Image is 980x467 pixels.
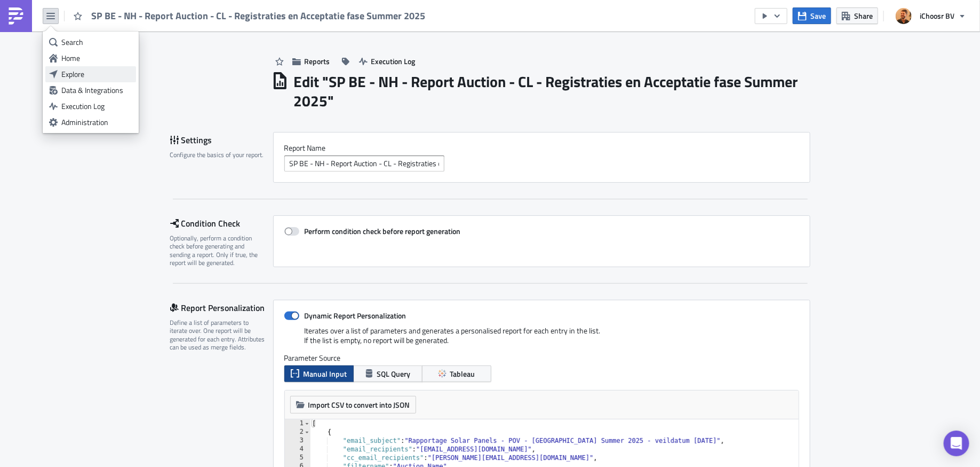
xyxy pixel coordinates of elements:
p: Anonieme dataset [4,97,509,105]
span: Share [854,10,873,21]
img: Avatar [895,7,913,25]
span: Manual Input [303,368,347,379]
div: Administration [61,117,132,128]
button: iChoosr BV [889,4,972,28]
button: SQL Query [353,365,423,382]
span: SP BE - NH - Report Auction - CL - Registraties en Acceptatie fase Summer 2025 [91,10,426,22]
div: Home [61,53,132,64]
span: Execution Log [371,56,416,67]
div: Execution Log [61,101,132,112]
span: SQL Query [377,368,411,379]
button: Reports [287,53,336,69]
span: Save [810,10,826,21]
div: Optionally, perform a condition check before generating and sending a report. Only if true, the r... [170,234,266,267]
div: Iterates over a list of parameters and generates a personalised report for each entry in the list... [284,326,799,353]
span: Reports [305,56,330,67]
button: Share [836,7,878,24]
p: Goedemorgen, [4,7,509,15]
label: Parameter Source [284,353,799,363]
div: 4 [285,445,310,454]
div: 1 [285,419,310,428]
button: Tableau [422,365,491,382]
body: Rich Text Area. Press ALT-0 for help. [4,7,509,261]
div: 2 [285,428,310,437]
button: Execution Log [354,53,421,69]
div: 5 [285,454,310,462]
p: Hierbij sturen wij het wekelijkse rapport van de groepsaankoop zonnepanelen. [4,37,509,45]
div: Report Personalization [170,300,273,316]
h1: Edit " SP BE - NH - Report Auction - CL - Registraties en Acceptatie fase Summer 2025 " [294,72,810,111]
div: Open Intercom Messenger [944,431,969,456]
label: Report Nam﻿e [284,143,799,153]
div: Data & Integrations [61,85,132,96]
div: 3 [285,437,310,445]
div: Explore [61,69,132,80]
button: Save [793,7,831,24]
div: Condition Check [170,215,273,231]
div: Configure the basics of your report. [170,151,266,159]
strong: Dynamic Report Personalization [305,310,407,321]
p: Deze email heeft als bijlage: [4,67,509,75]
span: iChoosr BV [920,10,954,21]
strong: Perform condition check before report generation [305,225,461,237]
img: PushMetrics [7,7,25,25]
span: Import CSV to convert into JSON [308,399,410,410]
span: Tableau [450,368,475,379]
div: Define a list of parameters to iterate over. One report will be generated for each entry. Attribu... [170,318,266,352]
button: Manual Input [284,365,354,382]
button: Import CSV to convert into JSON [290,396,416,414]
div: Settings [170,132,273,148]
div: Search [61,37,132,48]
